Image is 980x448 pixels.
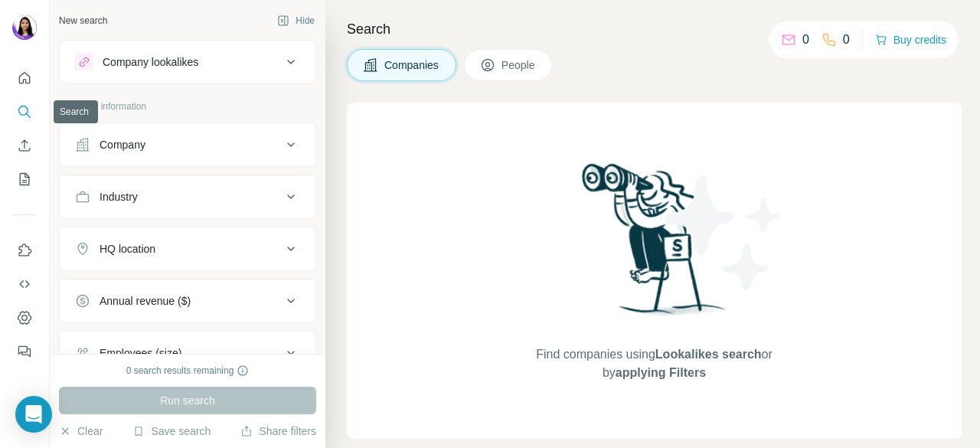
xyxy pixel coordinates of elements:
button: Use Surfe API [12,270,37,298]
div: Annual revenue ($) [100,293,191,309]
button: Enrich CSV [12,132,37,159]
span: People [501,57,537,73]
button: Hide [266,9,325,32]
button: Company lookalikes [60,44,315,80]
button: Feedback [12,338,37,365]
img: Surfe Illustration - Woman searching with binoculars [575,159,734,330]
button: Share filters [240,423,316,439]
button: Clear [59,423,103,439]
div: Open Intercom Messenger [15,396,52,433]
div: 0 search results remaining [126,364,250,378]
h4: Search [347,18,962,40]
button: Search [12,98,37,126]
img: Avatar [12,15,37,40]
button: Annual revenue ($) [60,283,315,319]
button: Employees (size) [60,335,315,371]
button: My lists [12,165,37,193]
div: Employees (size) [100,345,181,361]
p: 0 [843,31,850,49]
button: Quick start [12,64,37,92]
button: Save search [132,423,211,439]
div: Company [100,137,145,152]
button: Use Surfe on LinkedIn [12,237,37,264]
button: Dashboard [12,304,37,332]
button: Company [60,126,315,163]
img: Surfe Illustration - Stars [655,164,792,302]
span: Find companies using or by [531,345,776,382]
button: Buy credits [875,29,946,51]
div: HQ location [100,241,155,257]
span: Lookalikes search [655,348,762,361]
div: Company lookalikes [103,54,198,70]
p: 0 [802,31,809,49]
p: Company information [59,100,316,113]
span: applying Filters [616,366,706,379]
span: Companies [384,57,440,73]
button: HQ location [60,231,315,267]
div: New search [59,14,107,28]
div: Industry [100,189,138,204]
button: Industry [60,178,315,215]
